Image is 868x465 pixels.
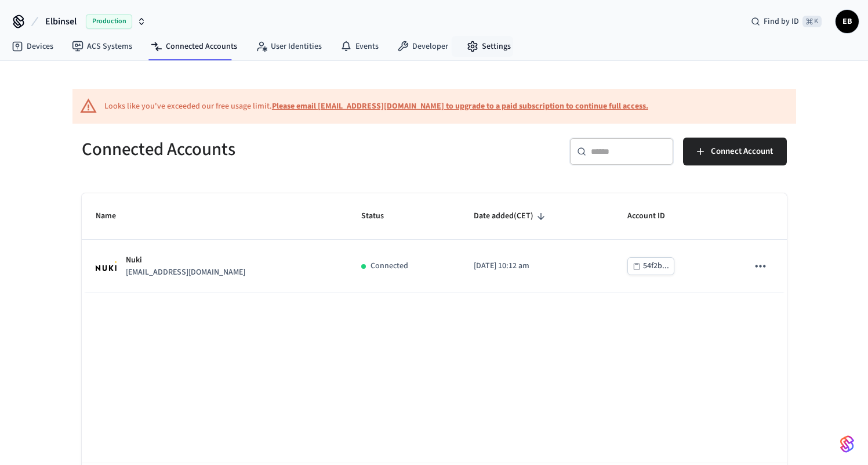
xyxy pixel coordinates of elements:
span: Name [96,207,131,225]
a: Events [331,36,388,57]
a: Devices [2,36,63,57]
a: Connected Accounts [141,36,246,57]
span: Date added(CET) [474,207,549,225]
button: EB [836,10,859,33]
table: sticky table [82,193,787,293]
span: Find by ID [764,16,799,27]
h5: Connected Accounts [82,138,427,161]
img: SeamLogoGradient.69752ec5.svg [840,435,854,453]
div: Looks like you've exceeded our free usage limit. [104,100,648,113]
span: Elbinsel [45,15,77,28]
span: Account ID [627,207,680,225]
a: ACS Systems [63,36,141,57]
span: Status [361,207,399,225]
p: Connected [371,260,408,272]
a: Settings [457,36,520,57]
span: Production [86,14,132,29]
div: Find by ID⌘ K [742,11,831,32]
span: EB [837,11,858,32]
span: ⌘ K [802,16,822,27]
p: [EMAIL_ADDRESS][DOMAIN_NAME] [126,266,245,279]
span: Connect Account [711,144,773,159]
button: Connect Account [683,138,787,165]
button: 54f2b... [627,257,674,275]
p: Nuki [126,254,245,266]
a: Please email [EMAIL_ADDRESS][DOMAIN_NAME] to upgrade to a paid subscription to continue full access. [272,100,648,112]
a: Developer [388,36,457,57]
p: [DATE] 10:12 am [474,260,600,272]
img: Nuki Logo, Square [96,261,117,271]
div: 54f2b... [643,259,669,273]
a: User Identities [246,36,331,57]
